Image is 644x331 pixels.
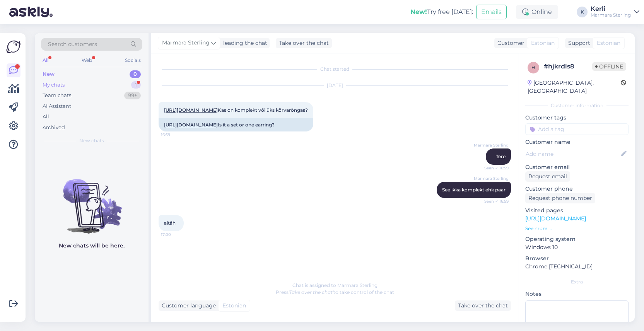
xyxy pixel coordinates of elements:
span: 16:59 [161,132,190,138]
div: Request phone number [525,193,595,203]
div: [DATE] [159,82,511,89]
span: Estonian [531,39,555,47]
span: New chats [79,137,104,144]
span: Estonian [597,39,620,47]
div: All [41,55,50,65]
div: Customer language [159,302,216,310]
div: Customer information [525,102,629,109]
span: Press to take control of the chat [276,289,394,295]
p: Customer phone [525,185,629,193]
input: Add name [526,150,620,158]
div: # hjkrdls8 [544,62,592,71]
span: Seen ✓ 16:59 [480,165,509,171]
span: Offline [592,62,626,71]
div: Socials [123,55,142,65]
div: Try free [DATE]: [410,7,473,17]
span: Kas on komplekt või üks kõrvarõngas? [164,107,308,113]
span: Search customers [48,40,97,48]
div: [GEOGRAPHIC_DATA], [GEOGRAPHIC_DATA] [528,79,621,95]
div: Customer [494,39,524,47]
div: All [43,113,49,121]
p: Visited pages [525,206,629,215]
span: Estonian [222,302,246,310]
img: No chats [35,165,149,235]
button: Emails [476,5,507,19]
div: Take over the chat [455,300,511,311]
div: Request email [525,171,570,182]
img: Askly Logo [6,39,21,54]
span: h [531,65,535,70]
p: Chrome [TECHNICAL_ID] [525,263,629,271]
span: Marmara Sterling [162,39,210,47]
div: Chat started [159,66,511,73]
p: Customer name [525,138,629,146]
div: Web [80,55,94,65]
span: 17:00 [161,232,190,237]
p: Operating system [525,235,629,243]
div: AI Assistant [43,102,71,110]
a: [URL][DOMAIN_NAME] [164,107,218,113]
p: Customer email [525,163,629,171]
div: K [577,7,588,17]
div: Support [565,39,590,47]
div: Extra [525,278,629,285]
div: 0 [130,70,141,78]
div: Is it a set or one earring? [159,118,313,131]
p: Browser [525,254,629,263]
div: Archived [43,124,65,131]
div: Online [516,5,558,19]
b: New! [410,8,427,15]
i: 'Take over the chat' [289,289,333,295]
p: New chats will be here. [59,242,125,250]
span: Chat is assigned to Marmara Sterling [292,282,378,288]
a: KerliMarmara Sterling [591,6,639,18]
p: Windows 10 [525,243,629,251]
input: Add a tag [525,123,629,135]
div: Team chats [43,92,71,99]
div: My chats [43,81,65,89]
p: Notes [525,290,629,298]
a: [URL][DOMAIN_NAME] [525,215,586,222]
div: Marmara Sterling [591,12,631,18]
span: See ikka komplekt ehk paar [442,187,506,193]
p: Customer tags [525,114,629,122]
span: Seen ✓ 16:59 [480,198,509,204]
div: Kerli [591,6,631,12]
span: aitäh [164,220,176,226]
div: 1 [131,81,141,89]
span: Tere [496,154,506,159]
div: leading the chat [220,39,267,47]
div: 99+ [124,92,141,99]
span: Marmara Sterling [474,176,509,181]
a: [URL][DOMAIN_NAME] [164,122,218,128]
div: New [43,70,55,78]
p: See more ... [525,225,629,232]
div: Take over the chat [276,38,332,48]
span: Marmara Sterling [474,142,509,148]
